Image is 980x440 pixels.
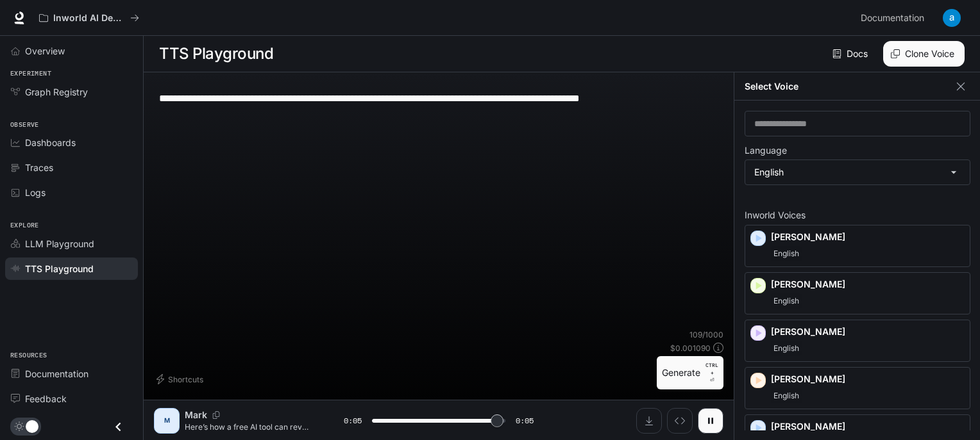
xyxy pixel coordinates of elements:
[636,408,662,434] button: Download audio
[154,369,208,389] button: Shortcuts
[705,361,718,384] p: ⏎
[25,392,67,405] span: Feedback
[207,411,225,419] button: Copy Voice ID
[771,420,965,433] p: [PERSON_NAME]
[5,81,138,103] a: Graph Registry
[705,361,718,377] p: CTRL +
[771,388,802,403] span: English
[5,181,138,204] a: Logs
[856,5,934,31] a: Documentation
[185,421,313,432] p: Here’s how a free AI tool can reveal hidden age markers in your bloodwork — check the step-by-ste...
[156,411,177,431] div: M
[943,9,961,27] img: User avatar
[883,41,965,67] button: Clone Voice
[745,160,970,184] div: English
[5,40,138,62] a: Overview
[745,146,787,155] p: Language
[939,5,965,31] button: User avatar
[689,329,723,340] p: 109 / 1000
[5,232,138,255] a: LLM Playground
[185,409,207,421] p: Mark
[5,156,138,179] a: Traces
[771,325,965,338] p: [PERSON_NAME]
[25,136,76,149] span: Dashboards
[771,231,965,243] p: [PERSON_NAME]
[25,237,94,250] span: LLM Playground
[745,211,970,220] p: Inworld Voices
[25,262,94,275] span: TTS Playground
[771,293,802,309] span: English
[667,408,693,434] button: Inspect
[344,414,362,427] span: 0:05
[25,44,65,58] span: Overview
[5,363,138,385] a: Documentation
[771,341,802,356] span: English
[5,257,138,280] a: TTS Playground
[771,278,965,291] p: [PERSON_NAME]
[33,5,145,31] button: All workspaces
[5,131,138,154] a: Dashboards
[53,13,125,24] p: Inworld AI Demos
[5,387,138,410] a: Feedback
[771,246,802,261] span: English
[830,41,873,67] a: Docs
[657,356,723,389] button: GenerateCTRL +⏎
[159,41,273,67] h1: TTS Playground
[771,373,965,386] p: [PERSON_NAME]
[25,85,88,99] span: Graph Registry
[25,161,53,174] span: Traces
[104,414,133,440] button: Close drawer
[861,10,924,26] span: Documentation
[25,367,89,380] span: Documentation
[516,414,534,427] span: 0:05
[670,343,711,354] p: $ 0.001090
[25,186,46,199] span: Logs
[26,419,38,433] span: Dark mode toggle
